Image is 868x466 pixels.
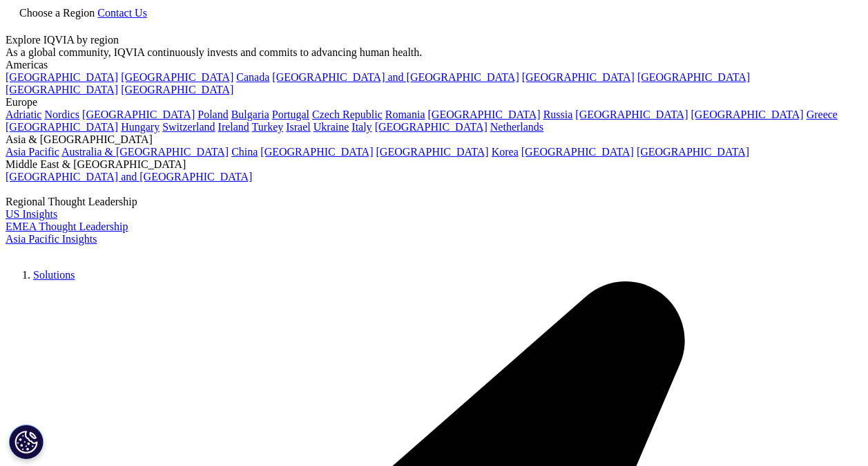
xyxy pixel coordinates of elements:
a: Nordics [44,109,79,120]
a: [GEOGRAPHIC_DATA] [82,109,195,120]
a: [GEOGRAPHIC_DATA] [637,146,749,158]
a: US Insights [6,208,57,220]
a: [GEOGRAPHIC_DATA] [428,109,541,120]
div: Asia & [GEOGRAPHIC_DATA] [6,133,862,146]
a: [GEOGRAPHIC_DATA] [6,84,118,95]
a: Portugal [272,109,309,120]
a: [GEOGRAPHIC_DATA] [522,71,635,83]
a: Canada [236,71,269,83]
a: Poland [197,109,228,120]
a: Asia Pacific Insights [6,233,97,245]
div: Middle East & [GEOGRAPHIC_DATA] [6,158,862,171]
a: Ukraine [314,121,349,133]
a: Korea [492,146,519,158]
a: EMEA Thought Leadership [6,221,128,232]
div: Explore IQVIA by region [6,34,862,46]
a: Bulgaria [231,109,269,120]
a: Australia & [GEOGRAPHIC_DATA] [61,146,229,158]
a: [GEOGRAPHIC_DATA] and [GEOGRAPHIC_DATA] [6,171,252,183]
a: Solutions [33,269,75,281]
a: [GEOGRAPHIC_DATA] and [GEOGRAPHIC_DATA] [272,71,519,83]
div: Regional Thought Leadership [6,196,862,208]
a: Netherlands [490,121,543,133]
a: Contact Us [97,7,147,19]
a: Greece [807,109,838,120]
button: Cookie Settings [9,425,44,459]
a: Romania [385,109,425,120]
a: [GEOGRAPHIC_DATA] [121,84,233,95]
a: Hungary [121,121,160,133]
a: [GEOGRAPHIC_DATA] [521,146,634,158]
a: [GEOGRAPHIC_DATA] [637,71,750,83]
a: Russia [543,109,573,120]
a: Asia Pacific [6,146,59,158]
a: [GEOGRAPHIC_DATA] [260,146,373,158]
a: Israel [286,121,311,133]
div: As a global community, IQVIA continuously invests and commits to advancing human health. [6,46,862,59]
a: [GEOGRAPHIC_DATA] [6,121,118,133]
a: [GEOGRAPHIC_DATA] [6,71,118,83]
a: China [231,146,258,158]
span: Choose a Region [19,7,95,19]
a: [GEOGRAPHIC_DATA] [376,146,489,158]
a: [GEOGRAPHIC_DATA] [375,121,488,133]
a: Ireland [218,121,249,133]
a: Switzerland [162,121,215,133]
a: Adriatic [6,109,41,120]
div: Americas [6,59,862,71]
a: Italy [351,121,372,133]
a: Turkey [252,121,284,133]
a: Czech Republic [312,109,383,120]
a: [GEOGRAPHIC_DATA] [121,71,233,83]
a: [GEOGRAPHIC_DATA] [691,109,804,120]
div: Europe [6,96,862,109]
a: [GEOGRAPHIC_DATA] [575,109,688,120]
